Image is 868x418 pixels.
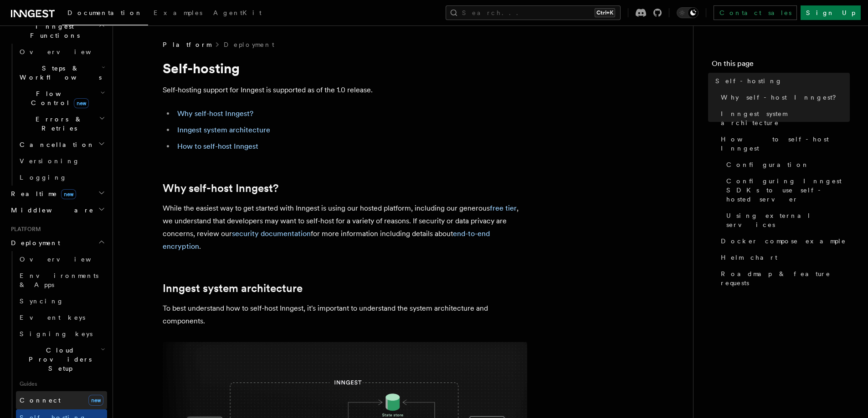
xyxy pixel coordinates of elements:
[16,391,107,409] a: Connectnew
[721,253,777,262] span: Helm chart
[717,89,850,106] a: Why self-host Inngest?
[163,302,527,327] p: To best understand how to self-host Inngest, it's important to understand the system architecture...
[62,3,148,25] a: Documentation
[224,40,274,49] a: Deployment
[177,126,270,134] a: Inngest system architecture
[16,89,100,107] span: Flow Control
[721,93,842,102] span: Why self-host Inngest?
[20,330,92,337] span: Signing keys
[74,98,89,108] span: new
[712,58,850,73] h4: On this page
[717,233,850,249] a: Docker compose example
[20,397,61,404] span: Connect
[232,229,311,238] a: security documentation
[7,18,107,44] button: Inngest Functions
[16,140,95,149] span: Cancellation
[16,251,107,267] a: Overview
[7,238,60,247] span: Deployment
[20,157,80,165] span: Versioning
[712,73,850,89] a: Self-hosting
[721,135,850,153] span: How to self-host Inngest
[16,136,107,153] button: Cancellation
[16,377,107,391] span: Guides
[7,235,107,251] button: Deployment
[726,211,850,229] span: Using external services
[446,5,621,20] button: Search...Ctrl+K
[154,9,202,16] span: Examples
[16,346,101,373] span: Cloud Providers Setup
[7,44,107,186] div: Inngest Functions
[16,267,107,293] a: Environments & Apps
[723,207,850,233] a: Using external services
[16,293,107,309] a: Syncing
[20,174,67,181] span: Logging
[177,109,253,118] a: Why self-host Inngest?
[7,226,41,233] span: Platform
[721,269,850,287] span: Roadmap & feature requests
[490,204,517,212] a: free tier
[723,156,850,173] a: Configuration
[717,266,850,291] a: Roadmap & feature requests
[7,206,94,215] span: Middleware
[714,5,797,20] a: Contact sales
[61,189,76,199] span: new
[163,60,527,76] h1: Self-hosting
[20,48,113,55] span: Overview
[213,9,262,16] span: AgentKit
[7,189,76,198] span: Realtime
[801,5,861,20] a: Sign Up
[7,22,98,40] span: Inngest Functions
[20,256,113,263] span: Overview
[67,9,143,16] span: Documentation
[721,109,850,127] span: Inngest system architecture
[20,297,64,305] span: Syncing
[715,76,782,86] span: Self-hosting
[16,115,99,133] span: Errors & Retries
[16,60,107,86] button: Steps & Workflows
[726,176,850,204] span: Configuring Inngest SDKs to use self-hosted server
[16,326,107,342] a: Signing keys
[88,395,103,406] span: new
[163,282,303,295] a: Inngest system architecture
[16,169,107,186] a: Logging
[721,237,846,246] span: Docker compose example
[163,40,211,49] span: Platform
[677,7,699,18] button: Toggle dark mode
[20,314,85,321] span: Event keys
[163,182,278,195] a: Why self-host Inngest?
[16,153,107,169] a: Versioning
[20,272,98,288] span: Environments & Apps
[208,3,267,25] a: AgentKit
[16,86,107,111] button: Flow Controlnew
[16,111,107,136] button: Errors & Retries
[16,64,102,82] span: Steps & Workflows
[723,173,850,207] a: Configuring Inngest SDKs to use self-hosted server
[16,44,107,60] a: Overview
[7,202,107,218] button: Middleware
[148,3,208,25] a: Examples
[177,142,258,151] a: How to self-host Inngest
[717,106,850,131] a: Inngest system architecture
[16,309,107,326] a: Event keys
[163,84,527,96] p: Self-hosting support for Inngest is supported as of the 1.0 release.
[726,160,809,169] span: Configuration
[595,8,615,17] kbd: Ctrl+K
[7,186,107,202] button: Realtimenew
[717,249,850,266] a: Helm chart
[163,202,527,253] p: While the easiest way to get started with Inngest is using our hosted platform, including our gen...
[717,131,850,156] a: How to self-host Inngest
[16,342,107,377] button: Cloud Providers Setup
